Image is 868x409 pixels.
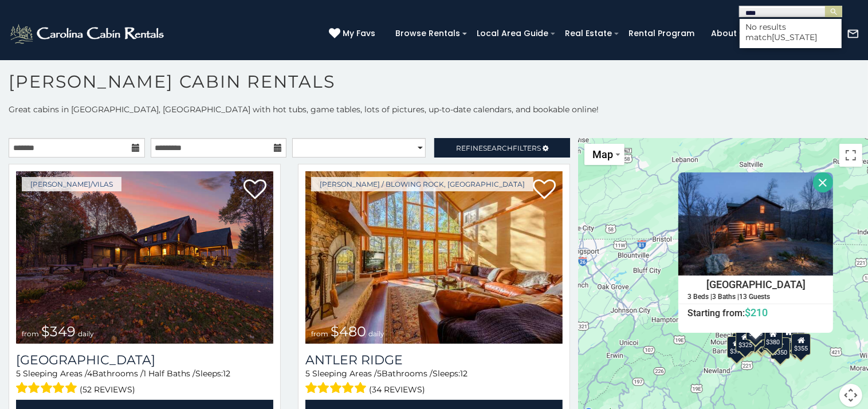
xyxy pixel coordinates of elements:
[243,178,266,202] a: Add to favorites
[592,148,613,160] span: Map
[22,177,121,191] a: [PERSON_NAME]/Vilas
[305,368,310,379] span: 5
[305,352,563,368] a: Antler Ridge
[745,306,768,318] span: $210
[584,144,625,165] button: Change map style
[623,25,700,42] a: Rental Program
[712,293,739,300] h5: 3 Baths |
[305,368,563,397] div: Sleeping Areas / Bathrooms / Sleeps:
[143,368,195,379] span: 1 Half Baths /
[9,22,167,45] img: White-1-2.png
[434,138,571,158] a: RefineSearchFilters
[456,144,541,152] span: Refine Filters
[763,327,783,348] div: $380
[16,368,273,397] div: Sleeping Areas / Bathrooms / Sleeps:
[311,177,533,191] a: [PERSON_NAME] / Blowing Rock, [GEOGRAPHIC_DATA]
[483,144,513,152] span: Search
[678,172,833,276] img: Willow Valley View
[688,293,712,300] h5: 3 Beds |
[779,325,798,347] div: $930
[772,32,817,42] span: [US_STATE]
[847,27,859,40] img: mail-regular-white.png
[726,336,746,357] div: $375
[78,329,94,338] span: daily
[533,178,556,202] a: Add to favorites
[770,337,790,359] div: $350
[739,293,770,300] h5: 13 Guests
[305,171,563,344] a: Antler Ridge from $480 daily
[80,382,136,397] span: (52 reviews)
[22,329,39,338] span: from
[331,323,366,340] span: $480
[390,25,466,42] a: Browse Rentals
[460,368,468,379] span: 12
[311,329,328,338] span: from
[377,368,382,379] span: 5
[791,333,811,355] div: $355
[329,27,378,40] a: My Favs
[705,25,743,42] a: About
[678,276,833,319] a: [GEOGRAPHIC_DATA] 3 Beds | 3 Baths | 13 Guests Starting from:$210
[813,172,833,192] button: Close
[16,352,273,368] h3: Diamond Creek Lodge
[559,25,618,42] a: Real Estate
[679,306,832,318] h6: Starting from:
[746,318,765,340] div: $210
[839,384,862,407] button: Map camera controls
[368,329,384,338] span: daily
[751,329,771,351] div: $315
[41,323,76,340] span: $349
[679,276,832,293] h4: [GEOGRAPHIC_DATA]
[839,144,862,167] button: Toggle fullscreen view
[16,368,21,379] span: 5
[752,325,771,347] div: $395
[223,368,230,379] span: 12
[471,25,554,42] a: Local Area Guide
[16,171,273,344] img: Diamond Creek Lodge
[16,352,273,368] a: [GEOGRAPHIC_DATA]
[343,27,375,40] span: My Favs
[735,329,755,351] div: $325
[370,382,426,397] span: (34 reviews)
[16,171,273,344] a: Diamond Creek Lodge from $349 daily
[87,368,92,379] span: 4
[740,22,842,42] li: No results match
[305,171,563,344] img: Antler Ridge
